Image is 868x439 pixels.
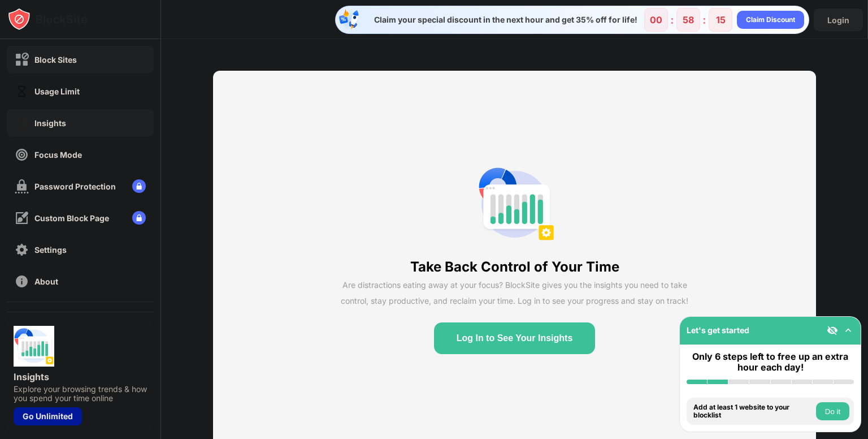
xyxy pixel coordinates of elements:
[8,8,88,31] img: logo-blocksite.svg
[816,402,849,420] button: Do it
[34,87,80,96] div: Usage Limit
[15,84,29,98] img: time-usage-off.svg
[827,325,838,336] img: eye-not-visible.svg
[34,213,109,223] div: Custom Block Page
[15,115,29,130] img: insights-on.svg
[687,325,749,335] div: Let's get started
[34,150,82,160] div: Focus Mode
[15,243,29,257] img: settings-off.svg
[15,274,29,289] img: about-off.svg
[687,351,854,373] div: Only 6 steps left to free up an extra hour each day!
[15,211,29,225] img: customize-block-page-off.svg
[14,407,82,425] div: Go Unlimited
[34,277,58,286] div: About
[650,14,662,25] div: 00
[683,14,694,25] div: 58
[14,385,147,403] div: Explore your browsing trends & how you spend your time online
[746,14,795,25] div: Claim Discount
[132,211,146,225] img: lock-menu.svg
[132,179,146,193] img: lock-menu.svg
[716,14,726,25] div: 15
[34,55,77,64] div: Block Sites
[341,277,688,309] div: Are distractions eating away at your focus? BlockSite gives you the insights you need to take con...
[14,371,147,382] div: Insights
[15,148,29,162] img: focus-off.svg
[410,259,619,275] div: Take Back Control of Your Time
[827,15,849,25] div: Login
[700,11,709,29] div: :
[668,11,676,29] div: :
[474,163,555,245] img: insights-non-login-state.png
[693,403,813,420] div: Add at least 1 website to your blocklist
[338,8,361,31] img: specialOfferDiscount.svg
[34,182,116,191] div: Password Protection
[15,53,29,67] img: block-off.svg
[34,245,67,255] div: Settings
[34,118,66,128] div: Insights
[843,325,854,336] img: omni-setup-toggle.svg
[14,326,54,367] img: push-insights.svg
[367,15,637,25] div: Claim your special discount in the next hour and get 35% off for life!
[434,322,596,354] button: Log In to See Your Insights
[15,179,29,193] img: password-protection-off.svg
